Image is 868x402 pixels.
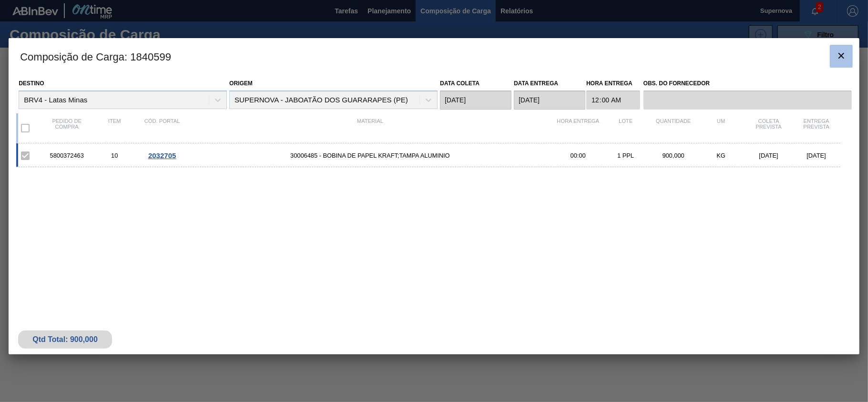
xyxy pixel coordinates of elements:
[514,90,585,110] input: dd/mm/yyyy
[25,335,105,344] div: Qtd Total: 900,000
[793,152,840,159] div: [DATE]
[9,38,859,74] h3: Composição de Carga : 1840599
[643,77,852,90] label: Obs. do Fornecedor
[186,118,554,138] div: Material
[138,118,186,138] div: Cód. Portal
[229,80,253,87] label: Origem
[650,152,697,159] div: 900,000
[186,152,554,159] span: 30006485 - BOBINA DE PAPEL KRAFT;TAMPA ALUMINIO
[697,118,745,138] div: UM
[554,118,602,138] div: Hora Entrega
[440,80,480,87] label: Data coleta
[148,151,176,160] span: 2032705
[602,152,650,159] div: 1 PPL
[91,118,138,138] div: Item
[793,118,840,138] div: Entrega Prevista
[745,118,793,138] div: Coleta Prevista
[602,118,650,138] div: Lote
[745,152,793,159] div: [DATE]
[91,152,138,159] div: 10
[440,90,511,110] input: dd/mm/yyyy
[514,80,558,87] label: Data entrega
[554,152,602,159] div: 00:00
[19,80,44,87] label: Destino
[650,118,697,138] div: Quantidade
[697,152,745,159] div: KG
[43,152,91,159] div: 5800372463
[43,118,91,138] div: Pedido de compra
[586,77,640,90] label: Hora Entrega
[138,151,186,160] div: Ir para o Pedido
